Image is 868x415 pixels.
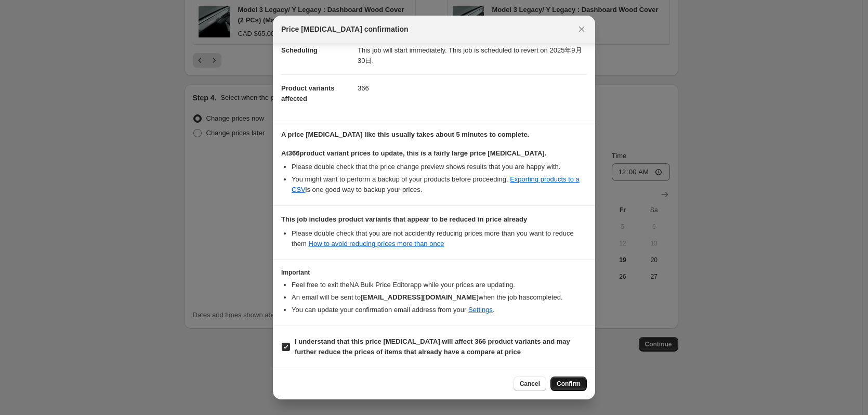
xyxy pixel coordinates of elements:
h3: Important [281,268,587,277]
button: Close [574,22,589,36]
li: Please double check that the price change preview shows results that you are happy with. [292,162,587,172]
li: You might want to perform a backup of your products before proceeding. is one good way to backup ... [292,174,587,195]
b: A price [MEDICAL_DATA] like this usually takes about 5 minutes to complete. [281,131,529,138]
span: Scheduling [281,46,318,54]
li: Feel free to exit the NA Bulk Price Editor app while your prices are updating. [292,280,587,290]
b: At 366 product variant prices to update, this is a fairly large price [MEDICAL_DATA]. [281,149,546,157]
span: Cancel [520,380,540,388]
b: This job includes product variants that appear to be reduced in price already [281,215,527,223]
li: An email will be sent to when the job has completed . [292,292,587,303]
button: Confirm [550,377,587,391]
b: I understand that this price [MEDICAL_DATA] will affect 366 product variants and may further redu... [295,338,570,356]
li: You can update your confirmation email address from your . [292,305,587,315]
li: Please double check that you are not accidently reducing prices more than you want to reduce them [292,228,587,249]
b: [EMAIL_ADDRESS][DOMAIN_NAME] [361,293,479,301]
dd: This job will start immediately. This job is scheduled to revert on 2025年9月30日. [358,36,587,74]
dd: 366 [358,74,587,102]
a: How to avoid reducing prices more than once [309,240,444,248]
span: Confirm [557,380,581,388]
span: Price [MEDICAL_DATA] confirmation [281,24,409,34]
a: Exporting products to a CSV [292,175,580,193]
button: Cancel [514,377,546,391]
a: Settings [468,306,493,314]
span: Product variants affected [281,84,335,102]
